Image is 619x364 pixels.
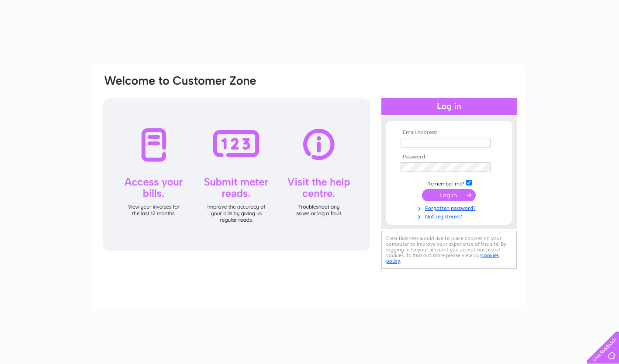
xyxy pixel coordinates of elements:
[401,203,500,212] a: Forgotten password?
[386,252,499,264] a: cookies policy
[381,231,517,269] div: Clear Business would like to place cookies on your computer to improve your experience of the sit...
[398,130,500,136] th: Email Address:
[398,154,500,160] th: Password:
[398,179,500,187] td: Remember me?
[422,189,476,201] input: Submit
[401,212,500,220] a: Not registered?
